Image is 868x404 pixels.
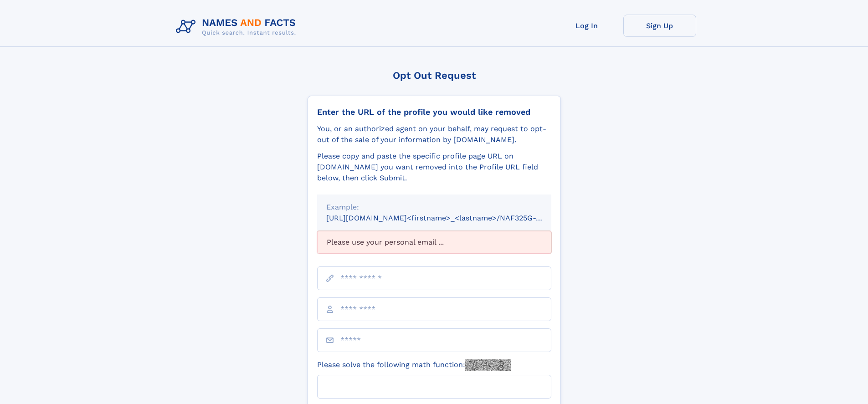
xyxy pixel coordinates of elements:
a: Log In [550,15,623,37]
div: Enter the URL of the profile you would like removed [317,107,551,117]
a: Sign Up [623,15,696,37]
small: [URL][DOMAIN_NAME]<firstname>_<lastname>/NAF325G-xxxxxxxx [326,214,569,222]
div: Example: [326,202,542,213]
div: Please use your personal email ... [317,231,551,254]
label: Please solve the following math function: [317,359,511,371]
img: Logo Names and Facts [172,15,303,39]
div: You, or an authorized agent on your behalf, may request to opt-out of the sale of your informatio... [317,123,551,145]
div: Please copy and paste the specific profile page URL on [DOMAIN_NAME] you want removed into the Pr... [317,151,551,184]
div: Opt Out Request [308,70,561,81]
